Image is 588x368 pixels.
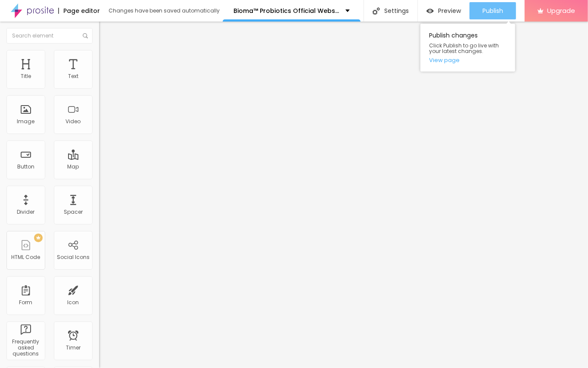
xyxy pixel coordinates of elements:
div: Form [19,299,33,306]
span: Click Publish to go live with your latest changes. [429,43,507,54]
div: Video [66,119,81,125]
img: Icone [373,7,380,15]
div: Social Icons [57,254,90,260]
div: Icon [68,299,79,306]
span: Upgrade [547,7,575,14]
img: view-1.svg [426,7,434,15]
div: Divider [17,209,35,215]
span: Preview [438,7,461,14]
div: Frequently asked questions [9,339,43,357]
span: Publish [482,7,503,14]
button: Preview [418,2,470,19]
div: Map [68,164,79,170]
div: Changes have been saved automatically [109,8,220,13]
img: Icone [83,33,88,38]
div: Text [68,73,78,79]
iframe: Editor [99,22,588,368]
div: Image [17,119,35,125]
div: Spacer [64,209,83,215]
div: HTML Code [12,254,40,260]
div: Timer [66,345,81,351]
button: Publish [470,2,516,19]
div: Page editor [58,8,100,14]
input: Search element [6,28,93,44]
div: Title [21,73,31,79]
div: Publish changes [420,24,515,72]
p: Bioma™ Probiotics Official Website [233,8,339,14]
a: View page [429,57,507,63]
div: Button [17,164,34,170]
